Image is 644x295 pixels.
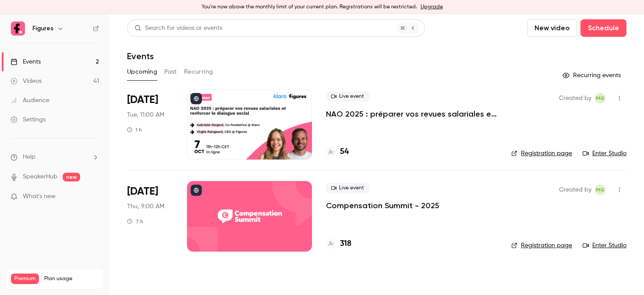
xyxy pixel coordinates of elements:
[127,126,142,133] div: 1 h
[559,185,591,195] span: Created by
[583,241,626,250] a: Enter Studio
[127,51,154,61] h1: Events
[11,77,42,85] div: Videos
[127,89,173,160] div: Oct 7 Tue, 11:00 AM (Europe/Paris)
[326,109,497,119] a: NAO 2025 : préparer vos revues salariales et renforcer le dialogue social
[596,185,605,195] span: MG
[88,193,99,201] iframe: Noticeable Trigger
[127,65,157,79] button: Upcoming
[11,115,46,124] div: Settings
[127,93,158,107] span: [DATE]
[340,146,349,158] h4: 54
[596,93,605,103] span: MG
[127,218,143,225] div: 7 h
[63,173,80,181] span: new
[580,19,626,37] button: Schedule
[127,110,164,119] span: Tue, 11:00 AM
[583,149,626,158] a: Enter Studio
[11,153,99,162] li: help-dropdown-opener
[127,185,158,199] span: [DATE]
[595,93,605,103] span: Mégane Gateau
[527,19,577,37] button: New video
[559,93,591,103] span: Created by
[32,24,53,33] h6: Figures
[23,172,57,181] a: SpeakerHub
[559,68,626,82] button: Recurring events
[11,274,39,284] span: Premium
[23,192,56,201] span: What's new
[326,91,369,102] span: Live event
[127,202,164,211] span: Thu, 9:00 AM
[595,185,605,195] span: Mégane Gateau
[164,65,177,79] button: Past
[44,275,99,282] span: Plan usage
[134,24,222,33] div: Search for videos or events
[11,96,50,105] div: Audience
[511,241,572,250] a: Registration page
[340,238,351,250] h4: 318
[421,4,443,11] a: Upgrade
[326,183,369,193] span: Live event
[23,153,35,162] span: Help
[326,238,351,250] a: 318
[184,65,213,79] button: Recurring
[11,57,41,66] div: Events
[511,149,572,158] a: Registration page
[11,21,25,36] img: Figures
[326,200,439,211] a: Compensation Summit - 2025
[326,146,349,158] a: 54
[127,181,173,251] div: Oct 16 Thu, 9:00 AM (Europe/Paris)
